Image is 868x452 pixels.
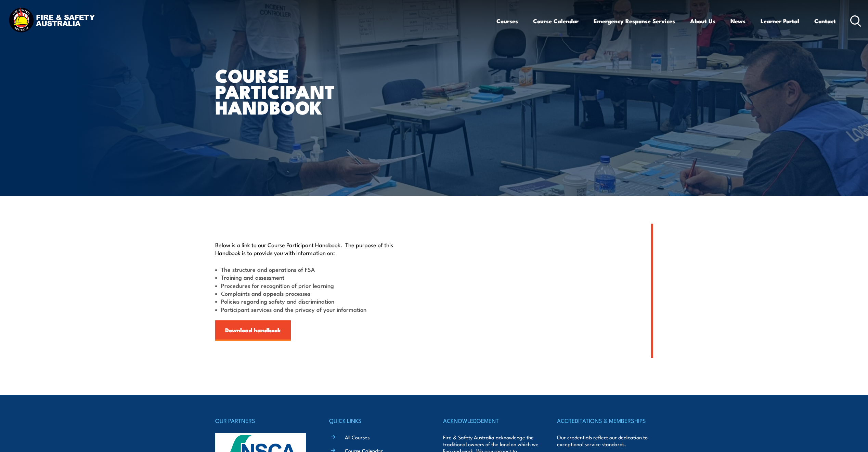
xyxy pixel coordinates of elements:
[533,12,579,30] a: Course Calendar
[215,273,403,281] li: Training and assessment
[814,12,836,30] a: Contact
[594,12,675,30] a: Emergency Response Services
[329,416,425,425] h4: QUICK LINKS
[345,434,370,441] a: All Courses
[215,265,403,273] li: The structure and operations of FSA
[215,67,384,115] h1: Course Participant Handbook
[215,281,403,289] li: Procedures for recognition of prior learning
[215,320,291,341] a: Download handbook
[690,12,715,30] a: About Us
[761,12,799,30] a: Learner Portal
[557,416,653,425] h4: ACCREDITATIONS & MEMBERSHIPS
[443,416,539,425] h4: ACKNOWLEDGEMENT
[557,434,653,448] p: Our credentials reflect our dedication to exceptional service standards.
[496,12,518,30] a: Courses
[730,12,746,30] a: News
[215,416,311,425] h4: OUR PARTNERS
[215,305,403,313] li: Participant services and the privacy of your information
[215,289,403,297] li: Complaints and appeals processes
[215,241,403,257] p: Below is a link to our Course Participant Handbook. The purpose of this Handbook is to provide yo...
[215,297,403,305] li: Policies regarding safety and discrimination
